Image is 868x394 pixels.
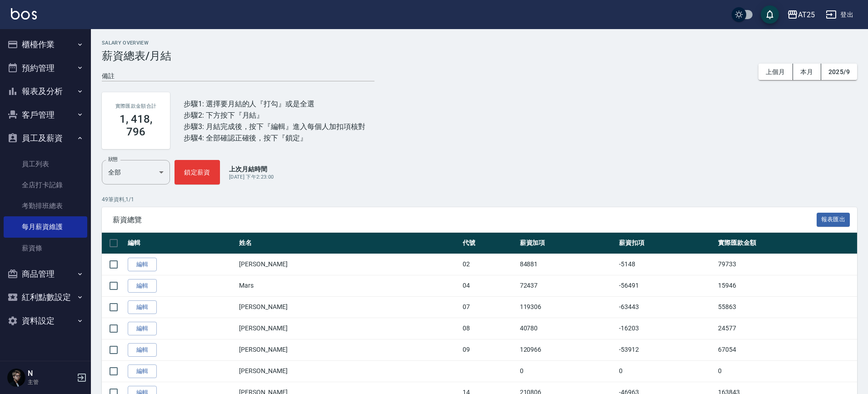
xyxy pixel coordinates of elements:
[108,156,118,163] label: 狀態
[4,103,87,127] button: 客戶管理
[617,296,716,318] td: -63443
[184,132,365,144] div: 步驟4: 全部確認正確後，按下『鎖定』
[716,275,857,296] td: 15946
[237,339,460,360] td: [PERSON_NAME]
[4,262,87,286] button: 商品管理
[460,275,518,296] td: 04
[102,40,857,46] h2: Salary Overview
[4,126,87,150] button: 員工及薪資
[125,233,237,254] th: 編輯
[460,339,518,360] td: 09
[817,213,850,227] button: 報表匯出
[817,215,850,224] a: 報表匯出
[716,296,857,318] td: 55863
[28,369,74,378] h5: N
[102,50,857,62] h3: 薪資總表/月結
[518,339,617,360] td: 120966
[617,275,716,296] td: -56491
[821,64,857,80] button: 2025/9
[128,343,157,357] a: 編輯
[237,233,460,254] th: 姓名
[822,6,857,23] button: 登出
[460,318,518,339] td: 08
[113,113,159,138] h3: 1, 418, 796
[229,165,274,174] p: 上次月結時間
[237,296,460,318] td: [PERSON_NAME]
[128,322,157,336] a: 編輯
[716,339,857,360] td: 67054
[128,300,157,314] a: 編輯
[617,233,716,254] th: 薪資扣項
[617,360,716,382] td: 0
[716,233,857,254] th: 實際匯款金額
[11,8,37,20] img: Logo
[617,254,716,275] td: -5148
[518,233,617,254] th: 薪資加項
[4,285,87,309] button: 紅利點數設定
[716,318,857,339] td: 24577
[460,254,518,275] td: 02
[617,318,716,339] td: -16203
[518,296,617,318] td: 119306
[184,98,365,110] div: 步驟1: 選擇要月結的人『打勾』或是全選
[617,339,716,360] td: -53912
[4,309,87,333] button: 資料設定
[518,318,617,339] td: 40780
[128,364,157,379] a: 編輯
[4,195,87,216] a: 考勤排班總表
[184,110,365,121] div: 步驟2: 下方按下『月結』
[175,160,220,185] button: 鎖定薪資
[237,360,460,382] td: [PERSON_NAME]
[460,296,518,318] td: 07
[237,318,460,339] td: [PERSON_NAME]
[113,215,817,224] span: 薪資總覽
[761,5,779,24] button: save
[518,254,617,275] td: 84881
[184,121,365,132] div: 步驟3: 月結完成後，按下『編輯』進入每個人加扣項核對
[4,175,87,195] a: 全店打卡記錄
[460,233,518,254] th: 代號
[4,56,87,80] button: 預約管理
[4,33,87,56] button: 櫃檯作業
[716,360,857,382] td: 0
[4,238,87,259] a: 薪資條
[758,64,793,80] button: 上個月
[237,254,460,275] td: [PERSON_NAME]
[28,378,74,386] p: 主管
[113,103,159,109] h2: 實際匯款金額合計
[793,64,821,80] button: 本月
[716,254,857,275] td: 79733
[128,279,157,293] a: 編輯
[783,5,818,24] button: AT25
[229,174,274,180] span: [DATE] 下午2:23:00
[518,360,617,382] td: 0
[4,216,87,237] a: 每月薪資維護
[7,369,25,387] img: Person
[4,80,87,103] button: 報表及分析
[102,160,170,185] div: 全部
[237,275,460,296] td: Mars
[4,154,87,175] a: 員工列表
[102,195,857,204] p: 49 筆資料, 1 / 1
[518,275,617,296] td: 72437
[128,258,157,272] a: 編輯
[798,9,815,20] div: AT25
